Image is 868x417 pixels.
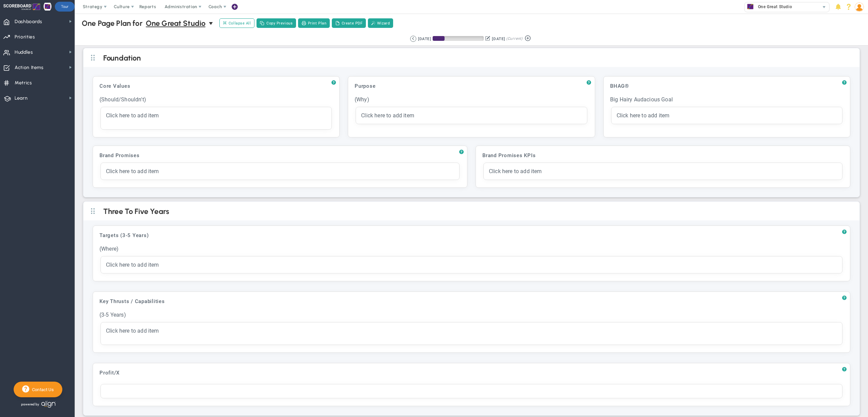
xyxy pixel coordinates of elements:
div: click to edit [101,107,331,129]
span: Collapse All [223,20,251,26]
span: Click here to add item [361,112,414,119]
span: Click here to add item [106,112,159,119]
div: Brand Promises KPIs [479,149,847,162]
div: Key Thrusts / Capabilities [96,295,847,307]
span: Click here to add item [617,112,670,119]
span: (Current) [506,36,523,42]
div: click to edit [101,163,459,180]
span: Coach [208,4,222,9]
div: (Should/Shouldn't) [96,93,336,106]
div: click to edit [101,322,842,345]
h2: Foundation [103,53,851,64]
button: Create PDF [332,18,366,28]
span: Dashboards [15,15,42,29]
div: Core Values [96,80,336,92]
div: (Why) [352,93,591,106]
span: One Great Studio [755,2,792,11]
div: Period Progress: 23% Day 21 of 90 with 69 remaining. [433,36,484,41]
button: Print Plan [298,18,330,28]
button: Collapse All [219,18,254,28]
img: 33246.Company.photo [746,2,755,11]
div: click to edit [484,163,842,180]
span: Click here to add item [106,328,159,334]
div: [DATE] [492,36,505,42]
span: select [209,17,214,29]
div: Targets (3-5 Years) [96,229,847,241]
span: Action Items [15,61,44,75]
h2: Three To Five Years [103,207,851,217]
span: Administration [165,4,197,9]
div: BHAG® [607,80,847,92]
div: (3-5 Years) [96,308,847,321]
span: Click here to add item [489,168,542,174]
div: click to edit [101,256,842,273]
button: Go to previous period [410,36,416,42]
button: Wizard [368,18,393,28]
span: One Great Studio [146,17,206,29]
div: Purpose [352,80,591,92]
span: Strategy [83,4,103,9]
span: Click here to add item [106,262,159,268]
img: 206521.Person.photo [855,2,864,12]
div: (Where) [96,243,847,255]
div: [DATE] [418,36,431,42]
span: select [819,2,829,12]
div: Profit/X [96,367,847,379]
span: Contact Us [29,387,54,392]
div: Brand Promises [96,149,464,162]
div: Powered by Align [14,399,84,410]
span: Huddles [15,45,33,60]
div: click to edit [356,107,587,124]
span: One Page Plan for [82,19,142,28]
div: click to edit [611,107,842,124]
span: Click here to add item [106,168,159,174]
button: Copy Previous [257,18,296,28]
span: Metrics [15,76,32,90]
span: Priorities [15,30,35,44]
span: Culture [114,4,130,9]
div: Big Hairy Audacious Goal [607,93,847,106]
span: Learn [15,91,28,105]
